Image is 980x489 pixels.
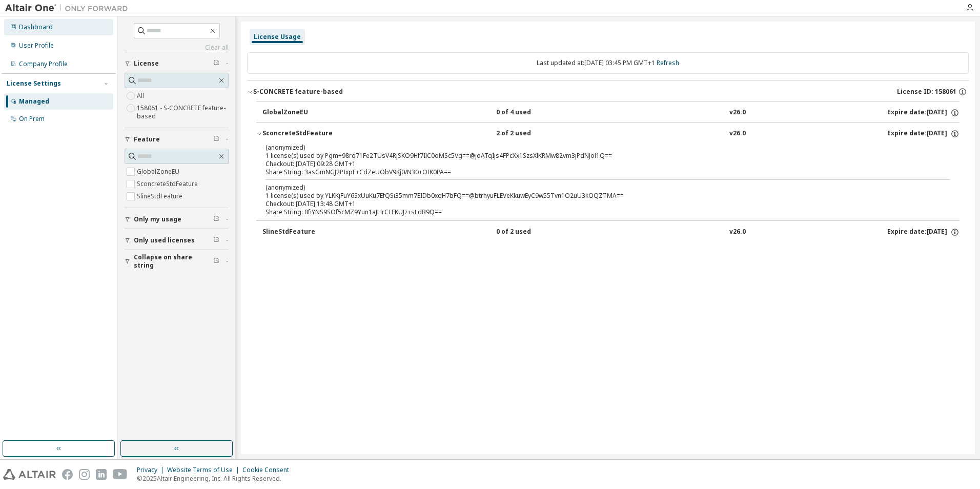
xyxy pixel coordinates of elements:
[887,129,959,138] div: Expire date: [DATE]
[19,60,68,68] div: Company Profile
[266,200,926,208] div: Checkout: [DATE] 13:48 GMT+1
[7,79,61,88] div: License Settings
[213,215,219,223] span: Clear filter
[496,228,588,237] div: 0 of 2 used
[657,58,679,67] a: Refresh
[213,135,219,144] span: Clear filter
[125,52,229,75] button: License
[897,88,956,96] span: License ID: 158061
[266,143,926,160] div: 1 license(s) used by Pgm+98rq71Fe2TUsV4RjSKO9Hf7IlC0oMSc5Vg==@joATqIjs4FPcXx1SzsXlKRMw82vm3jPdNJo...
[729,228,746,237] div: v26.0
[729,129,746,138] div: v26.0
[5,3,133,13] img: Altair One
[125,128,229,151] button: Feature
[253,88,343,96] div: S-CONCRETE feature-based
[62,469,73,480] img: facebook.svg
[137,474,295,483] p: © 2025 Altair Engineering, Inc. All Rights Reserved.
[887,108,959,117] div: Expire date: [DATE]
[262,129,355,138] div: SconcreteStdFeature
[213,236,219,244] span: Clear filter
[113,469,128,480] img: youtube.svg
[19,23,53,31] div: Dashboard
[134,236,195,244] span: Only used licenses
[96,469,107,480] img: linkedin.svg
[79,469,90,480] img: instagram.svg
[266,143,926,152] p: (anonymized)
[266,183,926,200] div: 1 license(s) used by YLKKjFuY6SxUuKu7EfQSi35mm7EIDb0xqH7bFQ==@btrhyuFLEVeKkuwEyC9w55Tvn1O2uU3kOQZ...
[262,221,959,243] button: SlineStdFeature0 of 2 usedv26.0Expire date:[DATE]
[19,42,54,50] div: User Profile
[266,168,926,176] div: Share String: 3asGmNGJ2PIxpF+CdZeUObV9Kj0/N30+OIK0PA==
[496,129,588,138] div: 2 of 2 used
[213,257,219,266] span: Clear filter
[125,229,229,252] button: Only used licenses
[134,253,213,270] span: Collapse on share string
[19,115,45,123] div: On Prem
[137,178,200,190] label: SconcreteStdFeature
[167,466,242,474] div: Website Terms of Use
[254,33,301,41] div: License Usage
[266,183,926,192] p: (anonymized)
[729,108,746,117] div: v26.0
[134,59,159,68] span: License
[266,208,926,216] div: Share String: 0fiYNS9SOf5cMZ9Yun1aJLlrCLFKUJz+sLdB9Q==
[137,466,167,474] div: Privacy
[242,466,295,474] div: Cookie Consent
[137,102,229,123] label: 158061 - S-CONCRETE feature-based
[19,97,49,106] div: Managed
[137,166,181,178] label: GlobalZoneEU
[134,135,160,144] span: Feature
[137,90,146,102] label: All
[125,250,229,273] button: Collapse on share string
[262,108,355,117] div: GlobalZoneEU
[125,208,229,231] button: Only my usage
[496,108,588,117] div: 0 of 4 used
[134,215,181,223] span: Only my usage
[256,123,959,145] button: SconcreteStdFeature2 of 2 usedv26.0Expire date:[DATE]
[247,80,969,103] button: S-CONCRETE feature-basedLicense ID: 158061
[247,52,969,74] div: Last updated at: [DATE] 03:45 PM GMT+1
[266,160,926,168] div: Checkout: [DATE] 09:28 GMT+1
[125,44,229,52] a: Clear all
[213,59,219,68] span: Clear filter
[137,190,185,202] label: SlineStdFeature
[262,101,959,124] button: GlobalZoneEU0 of 4 usedv26.0Expire date:[DATE]
[3,469,56,480] img: altair_logo.svg
[262,228,355,237] div: SlineStdFeature
[887,228,959,237] div: Expire date: [DATE]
